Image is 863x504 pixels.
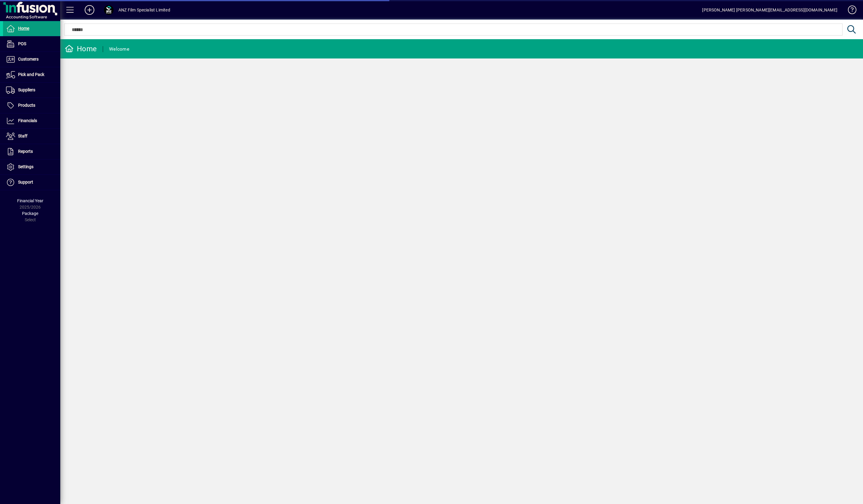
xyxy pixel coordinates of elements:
span: Package [22,211,38,216]
span: Reports [18,149,33,154]
div: [PERSON_NAME] [PERSON_NAME][EMAIL_ADDRESS][DOMAIN_NAME] [702,5,837,15]
a: Staff [3,129,60,144]
div: Welcome [109,44,129,54]
a: Pick and Pack [3,67,60,82]
span: Customers [18,57,39,61]
a: Products [3,98,60,113]
a: Settings [3,159,60,175]
div: ANZ Film Specialist Limited [118,5,170,15]
span: Settings [18,164,33,169]
span: Suppliers [18,87,35,92]
a: Suppliers [3,83,60,98]
a: Reports [3,144,60,159]
span: Support [18,180,33,184]
button: Profile [99,5,118,15]
a: Knowledge Base [843,1,855,21]
span: Financials [18,118,37,123]
span: Pick and Pack [18,72,44,77]
div: Home [65,44,97,54]
span: POS [18,41,26,46]
span: Staff [18,134,27,138]
a: Support [3,175,60,190]
button: Add [80,5,99,15]
span: Home [18,26,29,31]
a: Customers [3,52,60,67]
a: POS [3,36,60,52]
span: Products [18,103,35,108]
a: Financials [3,113,60,128]
span: Financial Year [17,198,43,203]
